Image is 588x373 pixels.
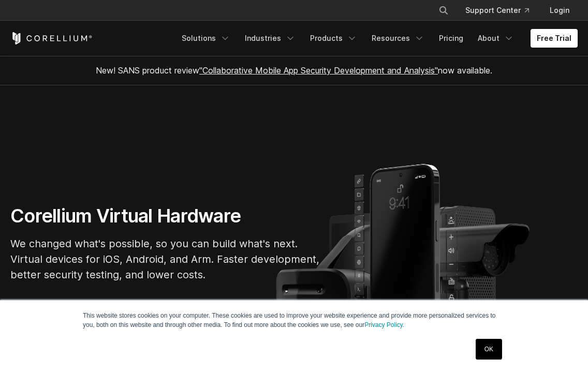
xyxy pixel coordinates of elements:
a: About [472,29,520,48]
p: We changed what's possible, so you can build what's next. Virtual devices for iOS, Android, and A... [10,236,321,282]
a: Resources [365,29,431,48]
a: Products [304,29,363,48]
a: Support Center [457,1,537,20]
a: Free Trial [531,29,578,48]
a: OK [476,339,502,360]
p: This website stores cookies on your computer. These cookies are used to improve your website expe... [83,311,505,330]
div: Navigation Menu [175,29,578,48]
a: Pricing [433,29,469,48]
a: Login [541,1,578,20]
h1: Corellium Virtual Hardware [10,204,321,228]
a: Industries [239,29,302,48]
a: Solutions [175,29,237,48]
a: Privacy Policy. [364,321,404,329]
a: "Collaborative Mobile App Security Development and Analysis" [199,65,438,76]
div: Navigation Menu [426,1,578,20]
button: Search [434,1,453,20]
span: New! SANS product review now available. [96,65,492,76]
a: Corellium Home [10,32,93,44]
